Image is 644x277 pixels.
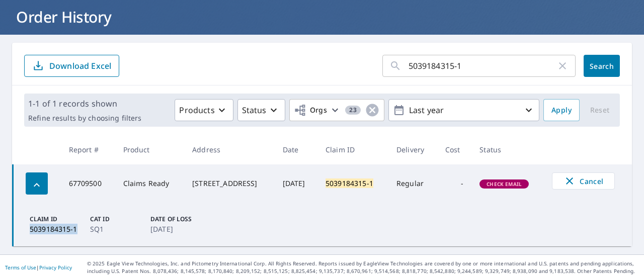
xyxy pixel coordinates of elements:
[242,104,267,116] p: Status
[275,135,317,164] th: Date
[90,224,146,234] p: SQ1
[552,172,615,190] button: Cancel
[115,164,185,203] td: Claims Ready
[405,102,523,119] p: Last year
[437,164,471,203] td: -
[28,114,141,123] p: Refine results by choosing filters
[61,135,115,164] th: Report #
[409,52,556,80] input: Address, Report #, Claim ID, etc.
[437,135,471,164] th: Cost
[562,175,604,187] span: Cancel
[289,99,384,121] button: Orgs23
[150,215,207,224] p: Date of Loss
[39,264,72,271] a: Privacy Policy
[87,260,639,275] p: © 2025 Eagle View Technologies, Inc. and Pictometry International Corp. All Rights Reserved. Repo...
[388,99,539,121] button: Last year
[24,55,119,77] button: Download Excel
[61,164,115,203] td: 67709500
[179,104,214,116] p: Products
[275,164,317,203] td: [DATE]
[480,180,528,188] span: Check Email
[28,98,141,110] p: 1-1 of 1 records shown
[237,99,285,121] button: Status
[471,135,544,164] th: Status
[150,224,207,234] p: [DATE]
[592,61,612,71] span: Search
[30,215,86,224] p: Claim ID
[388,164,437,203] td: Regular
[192,178,266,189] div: [STREET_ADDRESS]
[317,135,388,164] th: Claim ID
[388,135,437,164] th: Delivery
[294,104,328,117] span: Orgs
[543,99,580,121] button: Apply
[49,60,111,71] p: Download Excel
[30,224,77,234] mark: 5039184315-1
[551,104,572,117] span: Apply
[5,264,72,270] p: |
[90,215,146,224] p: Cat ID
[175,99,233,121] button: Products
[115,135,185,164] th: Product
[12,7,632,27] h1: Order History
[5,264,36,271] a: Terms of Use
[326,178,373,188] mark: 5039184315-1
[584,55,620,77] button: Search
[345,107,361,114] span: 23
[184,135,274,164] th: Address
